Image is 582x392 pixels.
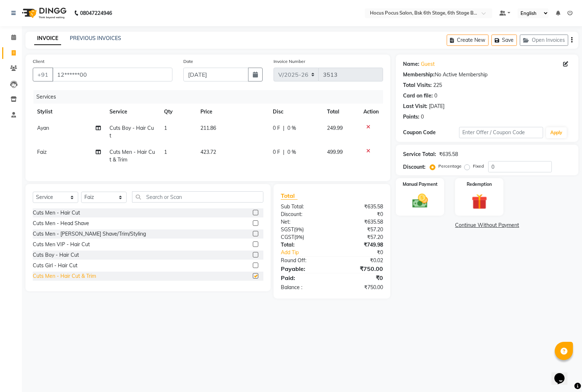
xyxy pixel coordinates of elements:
[520,35,568,46] button: Open Invoices
[70,35,121,41] a: PREVIOUS INVOICES
[327,125,343,131] span: 249.99
[275,257,332,264] div: Round Off:
[295,227,302,232] span: 9%
[551,363,575,385] iframe: chat widget
[19,3,68,23] img: logo
[332,211,389,218] div: ₹0
[275,211,332,218] div: Discount:
[275,264,332,273] div: Payable:
[281,226,294,233] span: SGST
[332,226,389,233] div: ₹57.20
[403,60,419,68] div: Name:
[403,151,436,158] div: Service Total:
[397,221,577,229] a: Continue Without Payment
[268,104,323,120] th: Disc
[327,149,343,155] span: 499.99
[200,125,216,131] span: 211.86
[323,104,359,120] th: Total
[342,249,389,256] div: ₹0
[467,192,492,211] img: _gift.svg
[105,104,160,120] th: Service
[275,203,332,211] div: Sub Total:
[33,241,90,248] div: Cuts Men VIP - Hair Cut
[275,233,332,241] div: ( )
[467,181,492,188] label: Redemption
[447,35,489,46] button: Create New
[80,3,112,23] b: 08047224946
[332,264,389,273] div: ₹750.00
[332,241,389,249] div: ₹749.98
[332,257,389,264] div: ₹0.02
[403,163,426,171] div: Discount:
[407,192,433,210] img: _cash.svg
[33,104,105,120] th: Stylist
[200,149,216,155] span: 423.72
[33,68,53,81] button: +91
[33,220,89,227] div: Cuts Men - Head Shave
[359,104,383,120] th: Action
[421,113,424,121] div: 0
[275,284,332,291] div: Balance :
[403,129,459,136] div: Coupon Code
[287,148,296,156] span: 0 %
[109,125,154,139] span: Cuts Boy - Hair Cut
[33,230,146,238] div: Cuts Men - [PERSON_NAME] Shave/Trim/Styling
[37,125,49,131] span: Ayan
[403,92,433,100] div: Card on file:
[33,272,96,280] div: Cuts Men - Hair Cut & Trim
[164,149,167,155] span: 1
[109,149,155,163] span: Cuts Men - Hair Cut & Trim
[403,181,438,188] label: Manual Payment
[403,103,427,110] div: Last Visit:
[421,60,435,68] a: Guest
[34,32,61,45] a: INVOICE
[37,149,47,155] span: Faiz
[433,81,442,89] div: 225
[491,35,517,46] button: Save
[132,191,263,203] input: Search or Scan
[283,148,284,156] span: |
[459,127,543,138] input: Enter Offer / Coupon Code
[332,284,389,291] div: ₹750.00
[296,234,303,240] span: 9%
[275,241,332,249] div: Total:
[275,273,332,282] div: Paid:
[332,273,389,282] div: ₹0
[429,103,445,110] div: [DATE]
[275,218,332,226] div: Net:
[403,81,432,89] div: Total Visits:
[33,209,80,217] div: Cuts Men - Hair Cut
[160,104,196,120] th: Qty
[273,148,280,156] span: 0 F
[273,124,280,132] span: 0 F
[403,71,435,79] div: Membership:
[332,233,389,241] div: ₹57.20
[438,163,462,169] label: Percentage
[439,151,458,158] div: ₹635.58
[403,71,571,79] div: No Active Membership
[434,92,437,100] div: 0
[33,262,77,269] div: Cuts Girl - Hair Cut
[33,251,79,259] div: Cuts Boy - Hair Cut
[33,90,388,104] div: Services
[281,234,294,240] span: CGST
[281,192,298,200] span: Total
[274,58,305,65] label: Invoice Number
[473,163,484,169] label: Fixed
[283,124,284,132] span: |
[52,68,172,81] input: Search by Name/Mobile/Email/Code
[33,58,44,65] label: Client
[332,218,389,226] div: ₹635.58
[332,203,389,211] div: ₹635.58
[403,113,419,121] div: Points:
[275,226,332,233] div: ( )
[183,58,193,65] label: Date
[546,127,567,138] button: Apply
[164,125,167,131] span: 1
[196,104,268,120] th: Price
[287,124,296,132] span: 0 %
[275,249,342,256] a: Add Tip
